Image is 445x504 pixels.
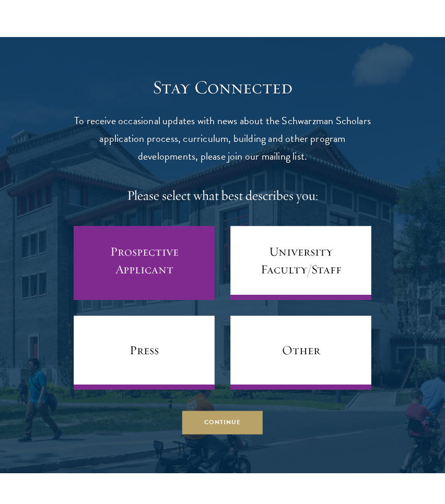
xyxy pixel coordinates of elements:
a: Prospective Applicant [74,226,215,300]
h3: Stay Connected [74,76,371,99]
a: University Faculty/Staff [230,226,371,300]
a: Press [74,316,215,390]
p: To receive occasional updates with news about the Schwarzman Scholars application process, curric... [74,112,371,165]
h4: Please select what best describes you: [74,186,371,206]
a: Other [230,316,371,390]
button: Continue [182,411,263,434]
